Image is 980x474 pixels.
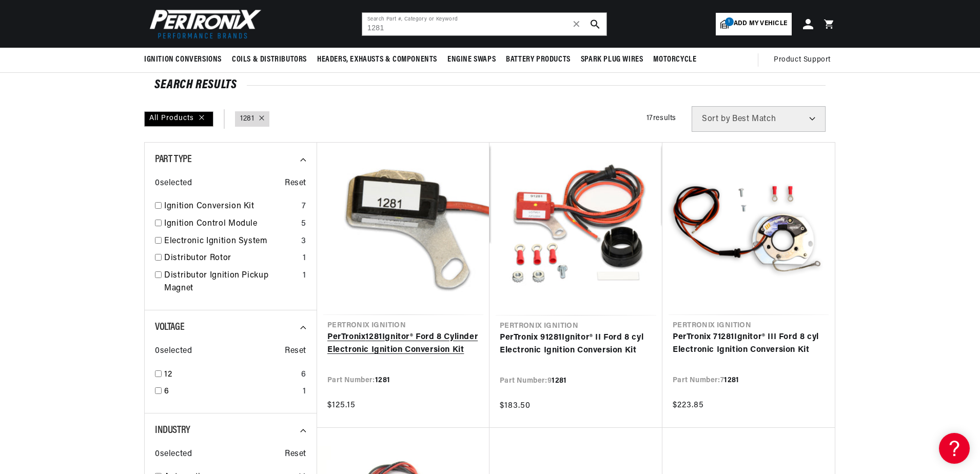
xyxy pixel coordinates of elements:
span: Motorcycle [653,54,696,65]
span: Industry [155,425,190,436]
div: 1 [303,385,306,399]
summary: Ignition Conversions [144,48,227,72]
a: Ignition Control Module [164,218,297,231]
span: Voltage [155,322,184,332]
span: 0 selected [155,345,192,358]
input: Search Part #, Category or Keyword [362,13,606,35]
select: Sort by [692,106,826,132]
span: Part Type [155,154,191,165]
a: PerTronix1281Ignitor® Ford 8 Cylinder Electronic Ignition Conversion Kit [327,331,479,357]
img: Pertronix [144,6,262,42]
span: Coils & Distributors [232,54,307,65]
span: Sort by [702,115,730,123]
div: 1 [303,252,306,265]
summary: Spark Plug Wires [576,48,649,72]
a: PerTronix 71281Ignitor® III Ford 8 cyl Electronic Ignition Conversion Kit [673,331,825,357]
span: Spark Plug Wires [581,54,643,65]
span: Headers, Exhausts & Components [317,54,437,65]
a: 12 [164,368,297,382]
a: 1281 [240,113,254,125]
span: Add my vehicle [734,19,787,29]
span: Engine Swaps [447,54,496,65]
summary: Headers, Exhausts & Components [312,48,442,72]
div: SEARCH RESULTS [154,80,826,90]
a: 6 [164,385,299,399]
summary: Motorcycle [648,48,701,72]
span: Reset [285,177,306,190]
a: 1Add my vehicle [716,13,792,35]
a: PerTronix 91281Ignitor® II Ford 8 cyl Electronic Ignition Conversion Kit [500,331,652,358]
span: Battery Products [506,54,571,65]
a: Distributor Rotor [164,252,299,265]
div: 1 [303,269,306,283]
summary: Battery Products [501,48,576,72]
span: Ignition Conversions [144,54,222,65]
span: 1 [725,17,734,26]
summary: Engine Swaps [442,48,501,72]
div: 5 [301,218,306,231]
summary: Product Support [774,48,836,72]
span: Product Support [774,54,831,66]
div: 7 [302,200,306,213]
span: 17 results [646,114,676,122]
span: Reset [285,345,306,358]
a: Electronic Ignition System [164,235,297,248]
a: Distributor Ignition Pickup Magnet [164,269,299,295]
summary: Coils & Distributors [227,48,312,72]
div: 3 [301,235,306,248]
div: All Products [144,111,213,127]
span: Reset [285,448,306,461]
button: search button [584,13,606,35]
span: 0 selected [155,448,192,461]
a: Ignition Conversion Kit [164,200,298,213]
span: 0 selected [155,177,192,190]
div: 6 [301,368,306,382]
